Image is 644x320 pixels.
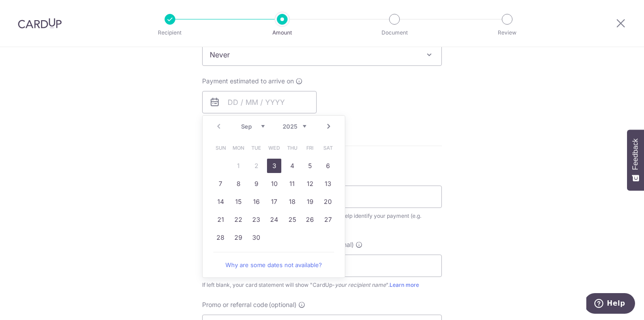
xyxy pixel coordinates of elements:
[267,177,281,191] a: 10
[267,159,281,173] a: 3
[269,300,297,309] span: (optional)
[586,293,635,316] iframe: Opens a widget where you can find more information
[303,195,317,209] a: 19
[361,28,428,37] p: Document
[390,281,419,288] a: Learn more
[285,212,299,227] a: 25
[202,43,442,66] span: Never
[231,195,246,209] a: 15
[213,212,228,227] a: 21
[202,281,442,290] div: If left blank, your card statement will show "CardUp- ".
[321,141,335,155] span: Saturday
[321,212,335,227] a: 27
[321,195,335,209] a: 20
[321,159,335,173] a: 6
[285,195,299,209] a: 18
[231,230,246,245] a: 29
[202,77,294,86] span: Payment estimated to arrive on
[631,138,640,170] span: Feedback
[18,18,62,29] img: CardUp
[267,141,281,155] span: Wednesday
[137,28,203,37] p: Recipient
[203,44,441,65] span: Never
[213,141,228,155] span: Sunday
[231,141,246,155] span: Monday
[303,177,317,191] a: 12
[285,141,299,155] span: Thursday
[285,177,299,191] a: 11
[213,177,228,191] a: 7
[213,230,228,245] a: 28
[249,195,263,209] a: 16
[285,159,299,173] a: 4
[627,130,644,190] button: Feedback - Show survey
[231,177,246,191] a: 8
[249,141,263,155] span: Tuesday
[249,212,263,227] a: 23
[323,121,334,132] a: Next
[303,212,317,227] a: 26
[213,195,228,209] a: 14
[202,300,268,309] span: Promo or referral code
[231,212,246,227] a: 22
[249,230,263,245] a: 30
[267,212,281,227] a: 24
[249,177,263,191] a: 9
[202,91,317,113] input: DD / MM / YYYY
[335,281,386,288] i: your recipient name
[303,159,317,173] a: 5
[213,256,334,274] a: Why are some dates not available?
[249,28,315,37] p: Amount
[267,195,281,209] a: 17
[303,141,317,155] span: Friday
[474,28,540,37] p: Review
[321,177,335,191] a: 13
